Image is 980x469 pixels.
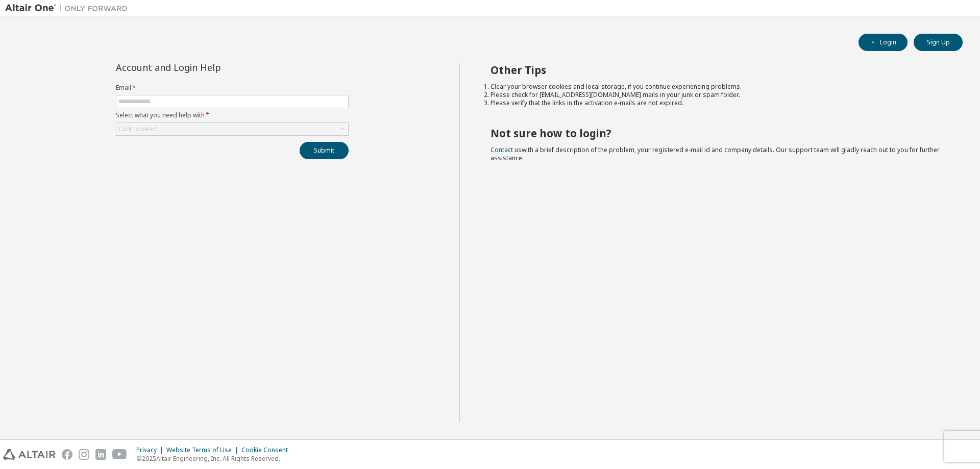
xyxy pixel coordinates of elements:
img: altair_logo.svg [3,449,56,460]
div: Click to select [118,125,158,133]
li: Please check for [EMAIL_ADDRESS][DOMAIN_NAME] mails in your junk or spam folder. [491,91,945,99]
img: youtube.svg [112,449,127,460]
div: Click to select [116,123,348,135]
button: Submit [300,142,349,159]
label: Select what you need help with [116,111,349,119]
img: linkedin.svg [95,449,106,460]
button: Sign Up [914,34,963,51]
div: Account and Login Help [116,63,302,71]
img: facebook.svg [62,449,72,460]
img: instagram.svg [79,449,89,460]
div: Cookie Consent [241,446,294,454]
div: Privacy [136,446,166,454]
li: Please verify that the links in the activation e-mails are not expired. [491,99,945,107]
li: Clear your browser cookies and local storage, if you continue experiencing problems. [491,83,945,91]
img: Altair One [5,3,133,13]
p: © 2025 Altair Engineering, Inc. All Rights Reserved. [136,454,294,463]
h2: Other Tips [491,63,945,77]
button: Login [859,34,908,51]
span: with a brief description of the problem, your registered e-mail id and company details. Our suppo... [491,145,940,162]
label: Email [116,84,349,92]
div: Website Terms of Use [166,446,241,454]
a: Contact us [491,145,522,154]
h2: Not sure how to login? [491,127,945,140]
